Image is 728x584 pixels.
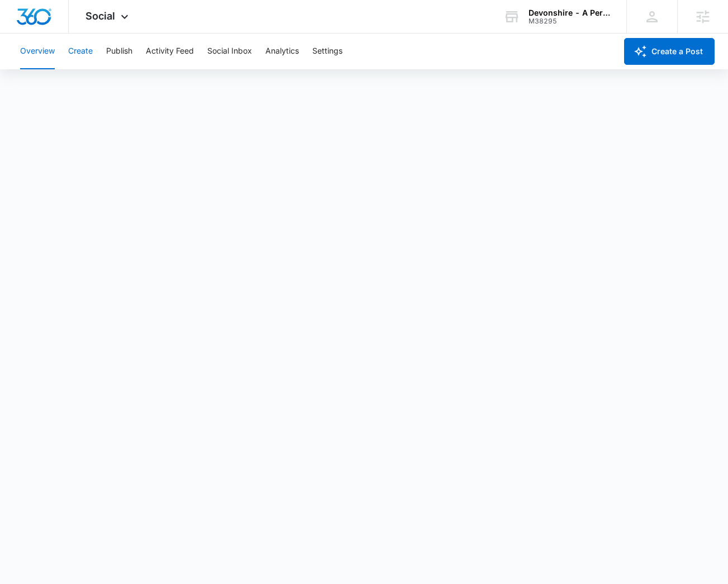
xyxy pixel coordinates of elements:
[312,34,342,69] button: Settings
[624,38,715,65] button: Create a Post
[529,8,610,17] div: account name
[265,34,299,69] button: Analytics
[106,34,132,69] button: Publish
[20,34,55,69] button: Overview
[146,34,194,69] button: Activity Feed
[85,10,115,22] span: Social
[207,34,252,69] button: Social Inbox
[68,34,93,69] button: Create
[529,17,610,25] div: account id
